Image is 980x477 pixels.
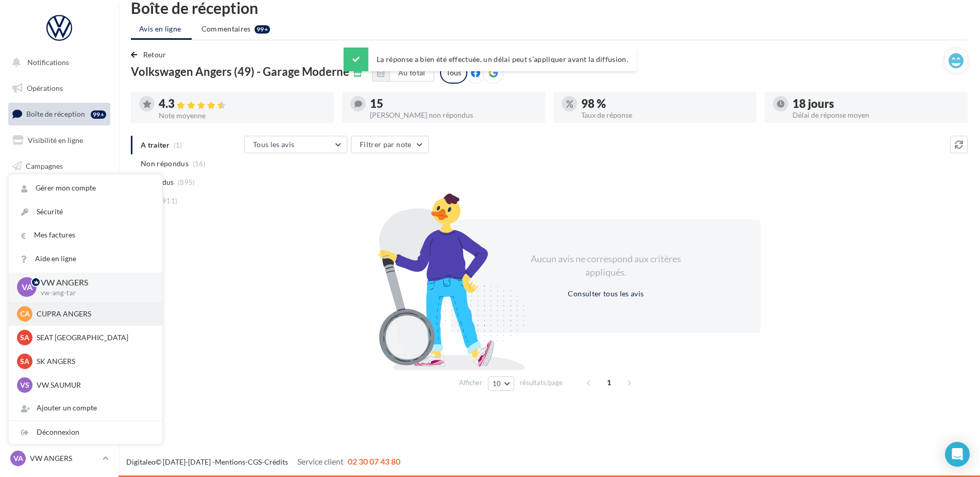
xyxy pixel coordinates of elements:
[370,98,537,109] div: 15
[26,161,63,170] span: Campagnes
[9,224,162,247] a: Mes factures
[6,232,112,254] a: Calendrier
[253,140,295,149] span: Tous les avis
[255,25,270,34] div: 99+
[6,52,108,73] button: Notifications
[159,112,326,119] div: Note moyenne
[6,181,112,202] a: Contacts
[27,84,63,92] span: Opérations
[6,130,112,151] a: Visibilité en ligne
[20,356,29,367] span: SA
[9,421,162,444] div: Déconnexion
[9,200,162,224] a: Sécurité
[9,177,162,200] a: Gérer mon compte
[370,112,537,119] div: [PERSON_NAME] non répondus
[6,103,112,125] a: Boîte de réception99+
[30,453,98,464] p: VW ANGERS
[178,178,195,186] span: (895)
[9,247,162,271] a: Aide en ligne
[792,98,959,109] div: 18 jours
[581,112,748,119] div: Taux de réponse
[193,160,206,168] span: (16)
[6,77,112,99] a: Opérations
[159,98,326,110] div: 4.3
[37,332,150,343] p: SEAT [GEOGRAPHIC_DATA]
[6,292,112,323] a: Campagnes DataOnDemand
[20,309,30,319] span: CA
[160,197,178,205] span: (911)
[351,136,429,153] button: Filtrer par note
[488,376,514,391] button: 10
[201,24,251,34] span: Commentaires
[564,288,648,300] button: Consulter tous les avis
[28,136,83,145] span: Visibilité en ligne
[22,281,32,293] span: VA
[297,456,344,466] span: Service client
[41,289,146,298] p: vw-ang-tar
[792,112,959,119] div: Délai de réponse moyen
[601,374,617,391] span: 1
[41,277,146,289] p: VW ANGERS
[26,109,85,118] span: Boîte de réception
[131,66,349,77] span: Volkswagen Angers (49) - Garage Moderne
[6,155,112,177] a: Campagnes
[37,356,150,367] p: SK ANGERS
[20,380,29,390] span: VS
[244,136,347,153] button: Tous les avis
[8,449,110,468] a: VA VW ANGERS
[126,457,156,466] a: Digitaleo
[20,332,29,343] span: SA
[348,456,400,466] span: 02 30 07 43 80
[91,110,106,119] div: 99+
[493,379,501,388] span: 10
[37,309,150,319] p: CUPRA ANGERS
[131,49,171,61] button: Retour
[126,457,400,466] span: © [DATE]-[DATE] - - -
[945,442,970,467] div: Open Intercom Messenger
[344,47,636,71] div: La réponse a bien été effectuée, un délai peut s’appliquer avant la diffusion.
[520,378,563,388] span: résultats/page
[6,206,112,228] a: Médiathèque
[215,457,245,466] a: Mentions
[459,378,482,388] span: Afficher
[264,457,288,466] a: Crédits
[248,457,262,466] a: CGS
[517,252,695,279] div: Aucun avis ne correspond aux critères appliqués.
[6,258,112,288] a: PLV et print personnalisable
[13,453,23,464] span: VA
[27,58,69,67] span: Notifications
[9,396,162,420] div: Ajouter un compte
[37,380,150,390] p: VW SAUMUR
[581,98,748,109] div: 98 %
[143,50,166,59] span: Retour
[141,158,189,169] span: Non répondus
